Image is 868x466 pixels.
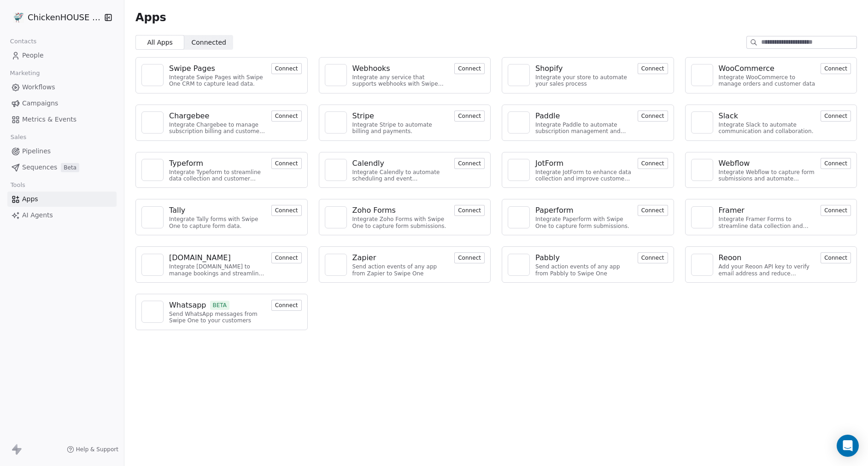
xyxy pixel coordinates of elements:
[352,63,390,74] div: Webhooks
[325,254,347,276] a: NA
[352,205,396,216] div: Zoho Forms
[535,122,632,135] div: Integrate Paddle to automate subscription management and customer engagement.
[454,206,485,215] a: Connect
[15,24,22,31] img: website_grey.svg
[719,111,738,122] div: Slack
[695,68,709,82] img: NA
[638,206,668,215] a: Connect
[352,169,449,182] div: Integrate Calendly to automate scheduling and event management.
[454,111,485,122] button: Connect
[24,24,103,31] div: Dominio: [DOMAIN_NAME]
[141,254,164,276] a: NA
[535,158,563,169] div: JotForm
[719,74,815,87] div: Integrate WooCommerce to manage orders and customer data
[22,163,57,172] span: Sequences
[6,35,41,48] span: Contacts
[638,158,668,169] button: Connect
[691,159,713,181] a: NA
[352,216,449,229] div: Integrate Zoho Forms with Swipe One to capture form submissions.
[352,74,449,87] div: Integrate any service that supports webhooks with Swipe One to capture and automate data workflows.
[169,122,266,135] div: Integrate Chargebee to manage subscription billing and customer data.
[146,68,159,82] img: NA
[695,210,709,224] img: NA
[691,64,713,86] a: NA
[719,111,815,122] a: Slack
[22,99,58,108] span: Campaigns
[821,159,851,168] a: Connect
[169,74,266,87] div: Integrate Swipe Pages with Swipe One CRM to capture lead data.
[169,158,203,169] div: Typeform
[169,216,266,229] div: Integrate Tally forms with Swipe One to capture form data.
[192,38,226,47] span: Connected
[329,68,343,82] img: NA
[169,300,206,311] div: Whatsapp
[535,63,632,74] a: Shopify
[535,252,560,263] div: Pabbly
[325,206,347,228] a: NA
[638,111,668,122] button: Connect
[454,111,485,120] a: Connect
[271,63,302,74] button: Connect
[352,252,376,263] div: Zapier
[169,300,266,311] a: WhatsappBETA
[271,301,302,309] a: Connect
[535,205,632,216] a: Paperform
[352,263,449,277] div: Send action events of any app from Zapier to Swipe One
[638,253,668,262] a: Connect
[28,12,101,23] span: ChickenHOUSE snc
[22,82,55,92] span: Workflows
[454,63,485,74] button: Connect
[146,258,159,272] img: NA
[271,206,302,215] a: Connect
[695,116,709,129] img: NA
[169,205,185,216] div: Tally
[22,194,38,204] span: Apps
[325,64,347,86] a: NA
[271,158,302,169] button: Connect
[11,10,98,25] button: ChickenHOUSE snc
[61,163,79,172] span: Beta
[7,160,117,175] a: SequencesBeta
[271,111,302,122] button: Connect
[169,111,209,122] div: Chargebee
[352,122,449,135] div: Integrate Stripe to automate billing and payments.
[146,116,159,129] img: NA
[821,158,851,169] button: Connect
[719,158,815,169] a: Webflow
[821,63,851,74] button: Connect
[454,159,485,168] a: Connect
[454,252,485,263] button: Connect
[352,111,374,122] div: Stripe
[512,68,526,82] img: NA
[271,111,302,120] a: Connect
[169,263,266,277] div: Integrate [DOMAIN_NAME] to manage bookings and streamline scheduling.
[135,11,166,24] span: Apps
[821,205,851,216] button: Connect
[76,446,118,453] span: Help & Support
[535,63,563,74] div: Shopify
[146,210,159,224] img: NA
[719,263,815,277] div: Add your Reoon API key to verify email address and reduce bounces
[169,63,266,74] a: Swipe Pages
[719,216,815,229] div: Integrate Framer Forms to streamline data collection and customer engagement.
[7,80,117,95] a: Workflows
[141,64,164,86] a: NA
[48,54,70,60] div: Dominio
[719,252,815,263] a: Reoon
[638,252,668,263] button: Connect
[512,258,526,272] img: NA
[719,158,750,169] div: Webflow
[821,252,851,263] button: Connect
[454,64,485,73] a: Connect
[638,64,668,73] a: Connect
[454,158,485,169] button: Connect
[352,111,449,122] a: Stripe
[141,111,164,134] a: NA
[271,300,302,311] button: Connect
[7,96,117,111] a: Campaigns
[169,205,266,216] a: Tally
[695,258,709,272] img: NA
[508,206,530,228] a: NA
[15,15,22,22] img: logo_orange.svg
[169,252,266,263] a: [DOMAIN_NAME]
